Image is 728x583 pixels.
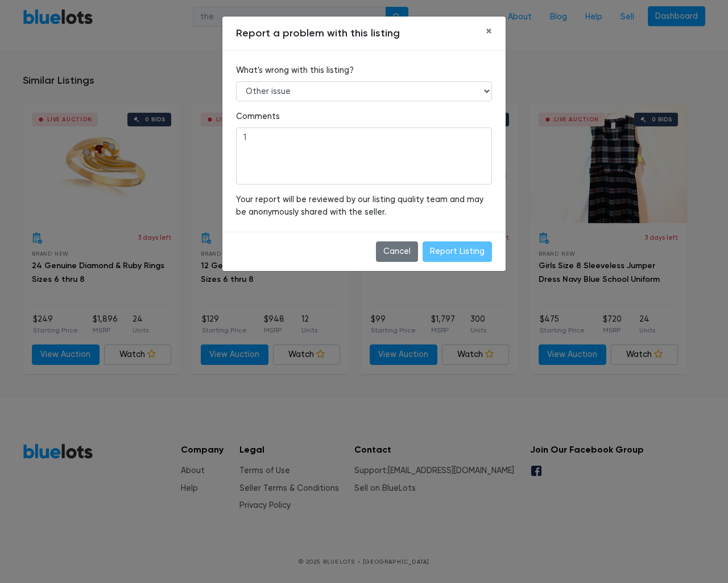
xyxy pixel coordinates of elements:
[423,241,492,262] input: Report Listing
[236,194,492,218] p: Your report will be reviewed by our listing quality team and may be anonymously shared with the s...
[486,24,492,39] span: ×
[376,241,418,262] button: Cancel
[236,110,280,123] label: Comments
[236,64,354,77] label: What's wrong with this listing?
[477,17,501,47] button: Close
[236,26,400,41] h5: Report a problem with this listing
